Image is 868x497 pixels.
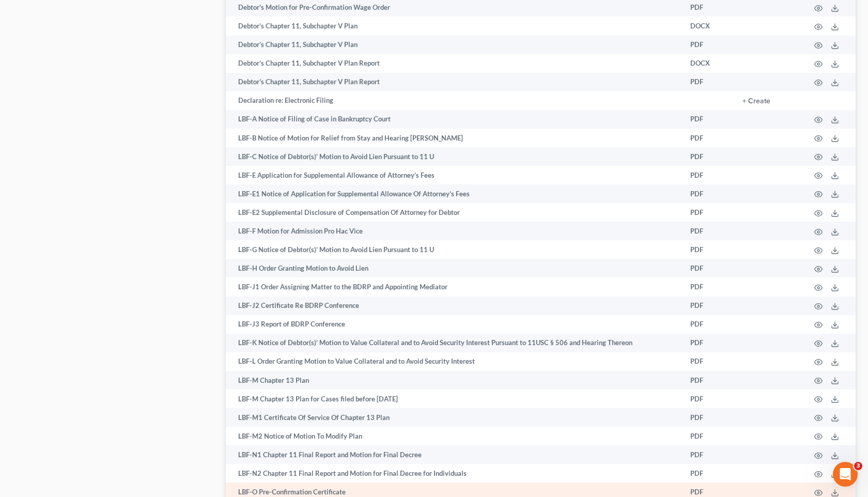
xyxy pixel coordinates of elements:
td: LBF-E Application for Supplemental Allowance of Attorney’s Fees [226,166,682,184]
td: PDF [682,36,734,54]
td: PDF [682,464,734,483]
td: Debtor’s Chapter 11, Subchapter V Plan [226,17,682,35]
td: PDF [682,408,734,427]
td: PDF [682,352,734,371]
td: LBF-M1 Certificate Of Service Of Chapter 13 Plan [226,408,682,427]
td: LBF-M2 Notice of Motion To Modify Plan [226,427,682,445]
td: LBF-N2 Chapter 11 Final Report and Motion for Final Decree for Individuals [226,464,682,483]
td: PDF [682,334,734,352]
td: PDF [682,203,734,222]
td: LBF-A Notice of Filing of Case in Bankruptcy Court [226,110,682,129]
span: 3 [854,462,862,470]
button: + Create [742,98,770,105]
td: PDF [682,73,734,91]
td: PDF [682,371,734,390]
td: PDF [682,240,734,259]
td: Debtor’s Chapter 11, Subchapter V Plan Report [226,73,682,91]
td: LBF-E2 Supplemental Disclosure of Compensation Of Attorney for Debtor [226,203,682,222]
td: LBF-H Order Granting Motion to Avoid Lien [226,259,682,277]
td: LBF-B Notice of Motion for Relief from Stay and Hearing [PERSON_NAME] [226,129,682,147]
td: PDF [682,445,734,464]
td: DOCX [682,17,734,35]
td: PDF [682,259,734,277]
td: Debtor’s Chapter 11, Subchapter V Plan Report [226,54,682,73]
td: PDF [682,315,734,334]
td: LBF-N1 Chapter 11 Final Report and Motion for Final Decree [226,445,682,464]
td: LBF-G Notice of Debtor(s)’ Motion to Avoid Lien Pursuant to 11 U [226,240,682,259]
td: PDF [682,297,734,315]
td: PDF [682,166,734,184]
td: PDF [682,129,734,147]
td: PDF [682,147,734,166]
td: PDF [682,110,734,129]
td: Debtor’s Chapter 11, Subchapter V Plan [226,36,682,54]
td: DOCX [682,54,734,73]
td: LBF-C Notice of Debtor(s)’ Motion to Avoid Lien Pursuant to 11 U [226,147,682,166]
td: PDF [682,277,734,296]
td: LBF-M Chapter 13 Plan [226,371,682,390]
td: PDF [682,390,734,408]
td: LBF-J2 Certificate Re BDRP Conference [226,297,682,315]
td: LBF-L Order Granting Motion to Value Collateral and to Avoid Security Interest [226,352,682,371]
iframe: Intercom live chat [833,462,858,487]
td: LBF-J3 Report of BDRP Conference [226,315,682,334]
td: LBF-J1 Order Assigning Matter to the BDRP and Appointing Mediator [226,277,682,296]
td: LBF-M Chapter 13 Plan for Cases filed before [DATE] [226,390,682,408]
td: LBF-K Notice of Debtor(s)’ Motion to Value Collateral and to Avoid Security Interest Pursuant to ... [226,334,682,352]
td: Declaration re: Electronic Filing [226,91,682,110]
td: PDF [682,222,734,240]
td: PDF [682,427,734,445]
td: LBF-E1 Notice of Application for Supplemental Allowance Of Attorney’s Fees [226,184,682,203]
td: PDF [682,184,734,203]
td: LBF-F Motion for Admission Pro Hac Vice [226,222,682,240]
